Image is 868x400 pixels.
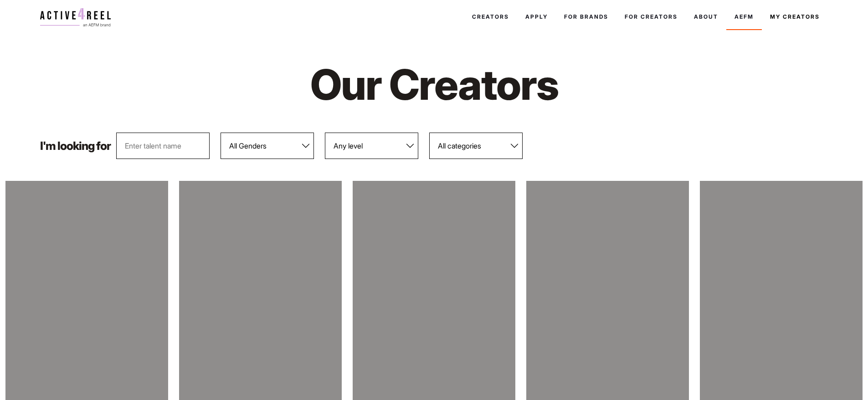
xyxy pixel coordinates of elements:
a: For Creators [616,5,686,29]
a: AEFM [726,5,762,29]
input: Enter talent name [116,133,210,159]
p: I'm looking for [40,140,111,152]
h1: Our Creators [206,58,661,111]
a: My Creators [762,5,828,29]
a: Creators [464,5,517,29]
a: Apply [517,5,556,29]
img: a4r-logo.svg [40,8,111,26]
a: About [686,5,726,29]
a: For Brands [556,5,616,29]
